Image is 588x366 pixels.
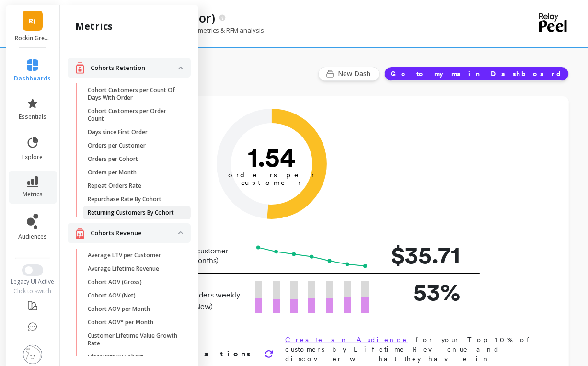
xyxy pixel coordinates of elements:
[88,353,143,361] p: Discounts By Cohort
[23,153,43,161] span: explore
[154,246,243,265] p: LTV per customer (24 months)
[88,182,141,190] p: Repeat Orders Rate
[338,69,373,79] span: New Dash
[88,86,179,102] p: Cohort Customers per Count Of Days With Order
[5,278,61,286] div: Legacy UI Active
[91,229,178,238] p: Cohorts Revenue
[88,209,174,217] p: Returning Customers By Cohort
[88,292,136,299] p: Cohort AOV (Net)
[88,107,179,123] p: Cohort Customers per Order Count
[29,15,36,26] span: R(
[5,287,61,295] div: Click to switch
[248,141,296,173] text: 1.54
[285,336,408,343] a: Create an Audience
[384,274,461,310] p: 53%
[154,289,243,312] p: Returning orders weekly (vs New)
[384,237,461,273] p: $35.71
[75,227,85,239] img: navigation item icon
[91,63,178,73] p: Cohorts Retention
[75,20,113,33] h2: metrics
[88,195,161,203] p: Repurchase Rate By Cohort
[88,142,146,149] p: Orders per Customer
[178,67,183,69] img: down caret icon
[23,345,42,364] img: profile picture
[384,67,569,81] button: Go to my main Dashboard
[18,233,47,240] span: audiences
[22,264,43,276] button: Switch to New UI
[241,178,302,187] tspan: customer
[88,278,142,286] p: Cohort AOV (Gross)
[88,252,161,259] p: Average LTV per Customer
[318,67,380,81] button: New Dash
[15,34,50,42] p: Rockin Green (Essor)
[88,332,179,347] p: Customer Lifetime Value Growth Rate
[228,171,315,179] tspan: orders per
[23,191,43,198] span: metrics
[88,305,150,313] p: Cohort AOV per Month
[88,155,138,163] p: Orders per Cohort
[19,113,46,121] span: essentials
[88,265,159,273] p: Average Lifetime Revenue
[88,128,148,136] p: Days since First Order
[14,75,51,82] span: dashboards
[75,62,85,74] img: navigation item icon
[88,319,153,326] p: Cohort AOV* per Month
[178,231,183,234] img: down caret icon
[88,169,137,176] p: Orders per Month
